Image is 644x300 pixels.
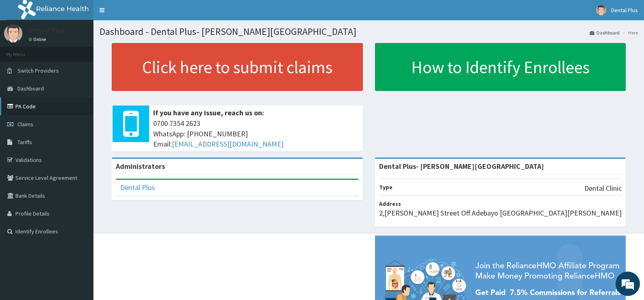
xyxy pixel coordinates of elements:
b: Administrators [116,162,165,171]
a: [EMAIL_ADDRESS][DOMAIN_NAME] [172,139,284,149]
a: Dashboard [590,29,620,36]
a: Online [28,37,48,42]
strong: Dental Plus- [PERSON_NAME][GEOGRAPHIC_DATA] [379,162,544,171]
li: Here [620,29,638,36]
a: Dental Plus [120,183,155,192]
b: Type [379,183,392,191]
span: Switch Providers [17,67,59,74]
img: User Image [596,5,606,15]
span: Dashboard [17,85,44,92]
span: Tariffs [17,138,32,146]
span: Claims [17,121,33,128]
b: Address [379,200,401,207]
span: Dental Plus [611,6,638,14]
b: If you have any issue, reach us on: [153,108,264,117]
p: Dental Plus [28,26,65,34]
h1: Dashboard - Dental Plus- [PERSON_NAME][GEOGRAPHIC_DATA] [100,26,638,37]
p: Dental Clinic [584,183,622,194]
a: Click here to submit claims [112,43,363,91]
p: 2,[PERSON_NAME] Street Off Adebayo [GEOGRAPHIC_DATA][PERSON_NAME] [379,208,622,218]
img: User Image [4,24,22,43]
span: 0700 7354 2623 WhatsApp: [PHONE_NUMBER] Email: [153,118,359,149]
a: How to Identify Enrollees [375,43,626,91]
